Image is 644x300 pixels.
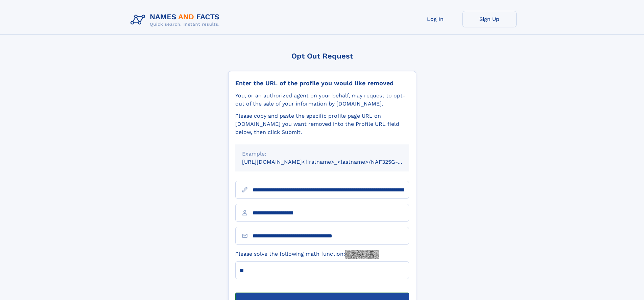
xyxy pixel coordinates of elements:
[235,250,379,259] label: Please solve the following math function:
[235,92,409,108] div: You, or an authorized agent on your behalf, may request to opt-out of the sale of your informatio...
[242,159,422,165] small: [URL][DOMAIN_NAME]<firstname>_<lastname>/NAF325G-xxxxxxxx
[235,112,409,136] div: Please copy and paste the specific profile page URL on [DOMAIN_NAME] you want removed into the Pr...
[128,11,225,29] img: Logo Names and Facts
[242,150,402,158] div: Example:
[408,11,462,27] a: Log In
[235,79,409,87] div: Enter the URL of the profile you would like removed
[228,52,416,60] div: Opt Out Request
[462,11,517,27] a: Sign Up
